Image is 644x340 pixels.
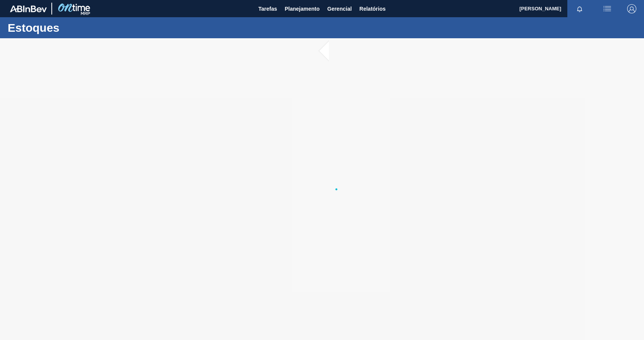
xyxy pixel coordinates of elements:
h1: Estoques [8,23,144,32]
span: Gerencial [327,4,352,13]
span: Relatórios [360,4,386,13]
img: userActions [603,4,612,13]
button: Notificações [567,3,592,14]
span: Tarefas [258,4,277,13]
img: TNhmsLtSVTkK8tSr43FrP2fwEKptu5GPRR3wAAAABJRU5ErkJggg== [10,5,47,12]
span: Planejamento [285,4,320,13]
img: Logout [627,4,636,13]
